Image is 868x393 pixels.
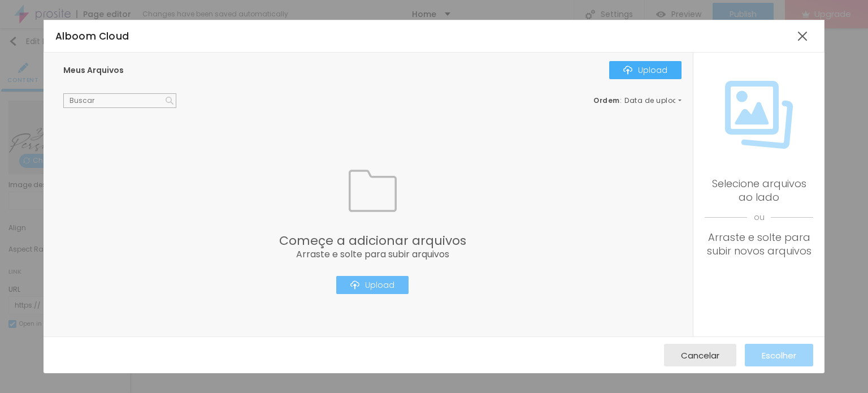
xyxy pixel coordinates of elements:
[762,351,796,360] span: Escolher
[55,29,129,43] span: Alboom Cloud
[349,167,397,215] img: Icone
[705,204,813,231] span: ou
[623,66,632,75] img: Icone
[336,276,409,294] button: IconeUpload
[63,64,124,76] span: Meus Arquivos
[725,81,793,149] img: Icone
[350,280,394,290] div: Upload
[745,344,813,366] button: Escolher
[681,351,719,360] span: Cancelar
[664,344,736,366] button: Cancelar
[350,280,359,290] img: Icone
[166,97,173,105] img: Icone
[623,66,667,75] div: Upload
[279,235,466,247] span: Começe a adicionar arquivos
[705,177,813,258] div: Selecione arquivos ao lado Arraste e solte para subir novos arquivos
[593,96,620,105] span: Ordem
[609,61,682,79] button: IconeUpload
[624,97,683,104] span: Data de upload
[593,97,682,104] div: :
[279,250,466,259] span: Arraste e solte para subir arquivos
[63,93,176,108] input: Buscar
